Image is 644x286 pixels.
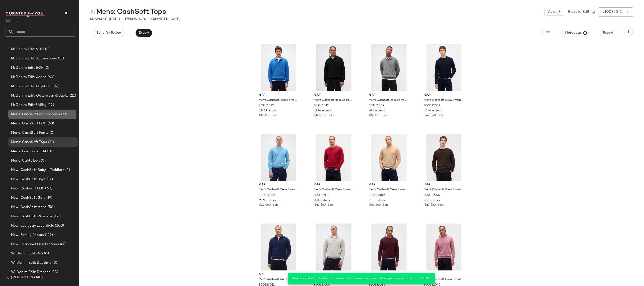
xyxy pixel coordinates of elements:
span: Mens: CashSoft Pants [11,130,49,136]
span: New snapshot created before export to ensure latest changes are included. [291,277,414,280]
span: (0) [43,251,49,256]
span: $70 [375,114,381,118]
span: • [122,16,123,22]
span: 1386 in stock [314,109,332,113]
span: W: Denim Edit: Dresses [11,270,51,275]
span: Gap [314,183,354,187]
span: (4) [53,84,58,89]
span: (18) [42,47,50,52]
span: W: Denim Edit: Daytime [11,260,51,266]
span: GAP [6,16,12,24]
span: $29 [259,203,264,207]
span: Mens: CashSoft Tops [11,140,47,145]
span: Men's Cashsoft Crew Sweater by Gap [PERSON_NAME] Size S [424,188,463,192]
div: v100325-1 [602,9,622,15]
span: [PERSON_NAME] [11,275,43,280]
span: 1646 in stock [424,109,442,113]
span: New: CashSoft Mens [11,205,47,210]
span: Men's Cashsoft Crew Sweater by Gap Classic Navy Size M [424,98,463,102]
span: (33) [51,270,58,275]
span: Sale [382,204,388,207]
span: W: Denim Edit: 9-5 [11,251,43,256]
span: (19) [45,195,53,201]
span: • [148,16,149,22]
span: Mens: CashSoft Accessories [11,112,60,117]
span: 800322032 [424,104,440,108]
span: New: CashSoft Baby + Toddler [11,167,62,173]
button: Send for Review [94,29,124,37]
span: Send for Review [96,31,122,35]
span: Gap [424,272,464,276]
div: Mens: CashSoft Tops [90,7,166,17]
span: 800322102 [369,193,385,198]
a: Back to Editing [568,9,595,15]
span: (17) [46,177,53,182]
div: Products [125,17,146,22]
span: Men's Cashsoft Relaxed Polo Shirt Sweater by Gap Charcoal Heather Size XS [369,98,408,102]
span: (11) [57,56,64,61]
span: Sale [327,204,334,207]
span: 839251022 [259,104,274,108]
img: cn60177058.jpg [256,224,302,270]
span: $60 [430,114,436,118]
span: 839251002 [369,104,384,108]
button: Metadata [562,29,589,37]
span: $55 [259,114,264,118]
span: Mens: CashSoft EOF [11,121,47,126]
span: 785 in stock [369,198,385,203]
span: Gap [369,93,408,97]
span: (49) [47,102,54,108]
span: 839251012 [314,104,329,108]
span: M: Denim Edit: Utility [11,102,47,108]
span: $70 [265,114,271,118]
span: 691 in stock [369,109,385,113]
span: $60 [430,203,436,207]
span: (21) [47,140,54,145]
span: Sale [272,204,278,207]
span: Close [420,277,431,280]
img: cn60390925.jpg [366,134,412,181]
span: Men's Cashsoft Relaxed Polo Shirt Sweater by Gap Blue Size M [259,98,298,102]
span: New: CashSoft Womens [11,214,53,219]
button: Close [418,274,433,283]
span: Gap [314,93,354,97]
img: cfy_white_logo.C9jOOHJF.svg [6,11,45,17]
span: $47 [314,203,319,207]
span: (68) [47,121,54,126]
span: 800322112 [314,193,329,198]
span: $55 [314,114,319,118]
span: 800322002 [424,193,441,198]
span: Metadata [565,31,586,35]
span: New: CashSoft Boys [11,177,46,182]
img: cn60390973.jpg [311,134,357,181]
span: (60) [47,75,55,80]
img: cn60302123.jpg [421,224,467,270]
span: New: Everyday Essentials [11,223,54,228]
span: New: Cashsoft EOF [11,186,44,191]
span: Snapshot [DATE] [90,17,120,22]
span: Gap [259,93,298,97]
span: Men's Cashsoft Crew Sweater by Gap Wispy Mauve Size S [424,277,463,282]
span: (21) [69,93,76,98]
span: $60 [265,203,271,207]
span: Mens: Laid Back Edit [11,149,46,154]
span: M: Denim Edit: 9-5 [11,47,42,52]
span: (0) [51,260,57,266]
span: $70 [320,114,326,118]
span: (60) [44,186,52,191]
span: Sale [382,114,388,117]
span: New: Seasonal Celebrations [11,242,59,247]
span: $60 [375,203,381,207]
span: Gap [369,272,408,276]
button: Report [600,29,616,37]
span: $47 [424,203,429,207]
img: cn60173636.jpg [256,134,302,181]
img: cn60474944.jpg [366,44,412,91]
p: Exported [DATE] [151,17,180,22]
span: New: Family Photos [11,232,44,238]
img: cn60173872.jpg [311,224,357,270]
span: M: Denim Edit: Jeans [11,75,47,80]
span: Gap [259,272,298,276]
span: (44) [62,167,70,173]
span: View [547,10,555,14]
